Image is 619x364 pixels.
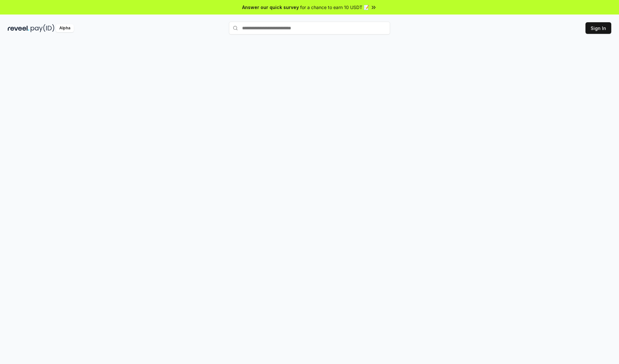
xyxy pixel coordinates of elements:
span: for a chance to earn 10 USDT 📝 [300,4,369,11]
img: pay_id [31,24,54,32]
button: Sign In [585,22,611,34]
div: Alpha [56,24,74,32]
img: reveel_dark [8,24,29,32]
span: Answer our quick survey [242,4,299,11]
